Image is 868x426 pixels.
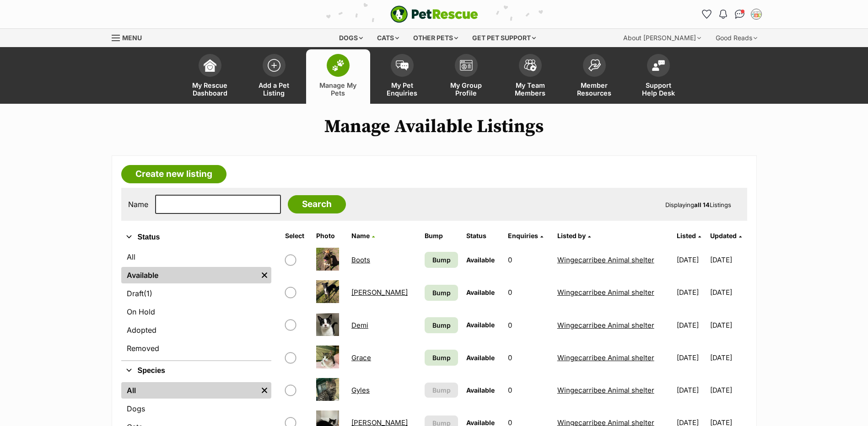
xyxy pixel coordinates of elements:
span: Available [466,288,495,296]
th: Status [463,229,503,243]
a: Adopted [121,322,271,338]
a: Dogs [121,400,271,417]
span: Available [466,386,495,394]
img: logo-e224e6f780fb5917bec1dbf3a21bbac754714ae5b6737aabdf751b685950b380.svg [390,5,478,23]
a: Boots [351,256,370,264]
span: Add a Pet Listing [253,81,295,97]
span: Listed by [557,232,586,240]
a: Menu [112,29,148,45]
a: Grace [351,353,371,362]
span: Bump [432,353,451,362]
a: Conversations [733,7,747,21]
span: Bump [432,255,451,265]
td: 0 [504,244,553,276]
a: Updated [710,232,742,240]
span: Member Resources [574,81,615,97]
div: Status [121,247,271,360]
ul: Account quick links [700,7,764,21]
a: Wingecarribee Animal shelter [557,353,654,362]
div: Other pets [407,29,464,47]
img: dashboard-icon-eb2f2d2d3e046f16d808141f083e7271f6b2e854fb5c12c21221c1fb7104beca.svg [204,59,216,72]
th: Select [281,229,312,243]
div: About [PERSON_NAME] [617,29,707,47]
img: Wingecarribee Animal shelter profile pic [752,10,761,19]
img: add-pet-listing-icon-0afa8454b4691262ce3f59096e99ab1cd57d4a30225e0717b998d2c9b9846f56.svg [268,59,280,72]
span: (1) [144,288,152,299]
th: Photo [313,229,347,243]
a: My Pet Enquiries [370,49,434,104]
button: Bump [425,383,458,398]
span: Available [466,321,495,329]
img: group-profile-icon-3fa3cf56718a62981997c0bc7e787c4b2cf8bcc04b72c1350f741eb67cf2f40e.svg [460,60,473,71]
button: Status [121,231,271,243]
span: Manage My Pets [318,81,359,97]
a: Listed [677,232,701,240]
a: All [121,249,271,265]
button: My account [749,7,764,21]
img: help-desk-icon-fdf02630f3aa405de69fd3d07c3f3aa587a6932b1a1747fa1d2bba05be0121f9.svg [652,60,665,71]
a: Wingecarribee Animal shelter [557,386,654,394]
a: Demi [351,321,368,330]
td: [DATE] [673,309,709,341]
strong: all 14 [694,201,710,208]
img: notifications-46538b983faf8c2785f20acdc204bb7945ddae34d4c08c2a6579f10ce5e182be.svg [719,10,727,19]
td: [DATE] [673,244,709,276]
a: Remove filter [258,382,271,399]
a: Manage My Pets [306,49,370,104]
td: [DATE] [673,342,709,373]
img: chat-41dd97257d64d25036548639549fe6c8038ab92f7586957e7f3b1b290dea8141.svg [735,10,744,19]
a: Gyles [351,386,370,394]
a: Wingecarribee Animal shelter [557,256,654,264]
span: Bump [432,320,451,330]
span: Available [466,256,495,264]
a: On Hold [121,304,271,320]
a: Enquiries [508,232,543,240]
button: Species [121,365,271,377]
span: Support Help Desk [638,81,679,97]
span: My Team Members [510,81,551,97]
a: Create new listing [121,165,226,183]
div: Good Reads [709,29,764,47]
a: My Group Profile [434,49,498,104]
span: My Pet Enquiries [382,81,423,97]
div: Dogs [333,29,369,47]
span: Listed [677,232,696,240]
td: [DATE] [710,374,746,406]
a: Bump [425,285,458,301]
label: Name [128,200,148,208]
span: My Rescue Dashboard [189,81,231,97]
td: 0 [504,309,553,341]
div: Get pet support [466,29,542,47]
img: pet-enquiries-icon-7e3ad2cf08bfb03b45e93fb7055b45f3efa6380592205ae92323e6603595dc1f.svg [396,60,409,70]
a: My Rescue Dashboard [178,49,242,104]
a: Member Resources [562,49,626,104]
a: Listed by [557,232,591,240]
a: Wingecarribee Animal shelter [557,321,654,330]
a: Bump [425,350,458,366]
a: Draft [121,285,271,302]
a: [PERSON_NAME] [351,288,408,297]
a: PetRescue [390,5,478,23]
a: Name [351,232,375,240]
td: [DATE] [710,309,746,341]
span: Displaying Listings [665,201,731,208]
input: Search [288,195,346,213]
a: Add a Pet Listing [242,49,306,104]
span: translation missing: en.admin.listings.index.attributes.enquiries [508,232,538,240]
div: Cats [371,29,405,47]
td: [DATE] [710,244,746,276]
a: Wingecarribee Animal shelter [557,288,654,297]
a: All [121,382,258,399]
img: team-members-icon-5396bd8760b3fe7c0b43da4ab00e1e3bb1a5d9ba89233759b79545d2d3fc5d0d.svg [524,59,537,71]
th: Bump [421,229,462,243]
a: My Team Members [498,49,562,104]
span: Menu [122,34,142,42]
a: Bump [425,252,458,268]
td: [DATE] [673,374,709,406]
a: Remove filter [258,267,271,283]
span: My Group Profile [446,81,487,97]
button: Notifications [716,7,731,21]
span: Bump [432,288,451,298]
a: Removed [121,340,271,357]
img: member-resources-icon-8e73f808a243e03378d46382f2149f9095a855e16c252ad45f914b54edf8863c.svg [588,59,601,71]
